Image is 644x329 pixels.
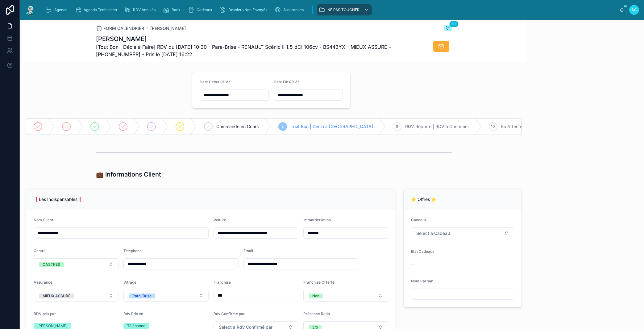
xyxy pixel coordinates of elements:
[303,290,388,302] button: Select Button
[96,25,144,31] a: FORM CALENDRIER
[34,248,46,253] span: Centre
[172,7,181,12] span: Rack
[214,311,245,316] span: Rdv Confirmé par
[44,4,72,15] a: Agenda
[84,7,117,12] span: Agenda Technicien
[34,258,118,270] button: Select Button
[123,290,208,302] button: Select Button
[317,4,372,15] a: NE PAS TOUCHER
[96,35,405,43] h1: [PERSON_NAME]
[312,294,319,298] div: Non
[411,261,415,267] span: --
[34,280,52,285] span: Assurance
[133,7,156,12] span: RDV Annulés
[411,249,434,254] span: Etat Cadeaux
[73,4,121,15] a: Agenda Technicien
[405,123,469,130] span: RDV Reporté | RDV à Confirmer
[416,230,450,236] span: Select a Cadeau
[25,5,36,15] img: App logo
[218,4,272,15] a: Dossiers Non Envoyés
[123,311,143,316] span: Rdv Pris en
[96,170,161,179] h1: 💼 Informations Client
[214,280,231,285] span: Franchise
[216,123,259,130] span: Commande en Cours
[444,25,452,32] button: 20
[411,279,433,283] span: Nom Parrain
[396,124,398,129] span: 9
[501,123,549,130] span: En Attente de Paiement
[283,7,304,12] span: Assurances
[303,280,334,285] span: Franchise Offerte
[200,80,228,84] span: Date Début RDV
[228,7,267,12] span: Dossiers Non Envoyés
[214,218,226,222] span: Voiture
[37,323,67,329] div: [PERSON_NAME]
[327,7,359,12] span: NE PAS TOUCHER
[197,7,212,12] span: Cadeaux
[411,218,427,222] span: Cadeaux
[43,294,70,298] div: MIEUX ASSURÉ
[449,21,458,27] span: 20
[491,124,495,129] span: 10
[34,290,118,302] button: Select Button
[273,4,308,15] a: Assurances
[151,25,186,31] a: [PERSON_NAME]
[161,4,185,15] a: Rack
[96,43,405,58] span: [Tout Bon | Décla à Faire] RDV du [DATE] 10:30 - Pare-Brise - RENAULT Scénic II 1.5 dCi 106cv - B...
[282,124,284,129] span: 8
[123,4,160,15] a: RDV Annulés
[132,294,152,298] div: Pare-Brise
[303,218,331,222] span: Immatriculation
[411,227,514,239] button: Select Button
[123,248,142,253] span: Téléphone
[123,280,136,285] span: Vitrage
[631,7,637,12] span: AC
[127,323,145,329] div: Téléphone
[41,3,619,17] div: scrollable content
[186,4,217,15] a: Cadeaux
[34,311,56,316] span: RDV pris par
[54,7,68,12] span: Agenda
[34,218,53,222] span: Nom Client
[104,25,144,31] span: FORM CALENDRIER
[43,262,60,267] div: CASTRES
[291,123,373,130] span: Tout Bon | Décla à [GEOGRAPHIC_DATA]
[243,248,253,253] span: Email
[303,311,330,316] span: Présence Ratio
[411,197,436,202] span: ⭐ Offres ⭐
[274,80,297,84] span: Date Fin RDV
[34,197,83,202] span: ❗Les Indispensables❗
